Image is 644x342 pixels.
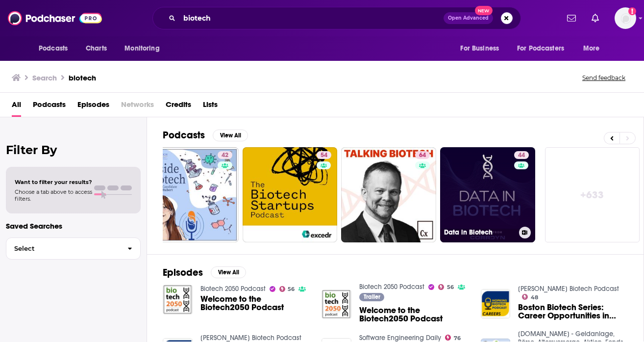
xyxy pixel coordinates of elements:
button: Select [6,237,141,260]
a: +633 [545,147,640,242]
h3: Data in Biotech [444,228,515,237]
button: Open AdvancedNew [444,12,493,24]
h3: biotech [69,73,96,82]
a: Lists [203,97,218,117]
input: Search podcasts, credits, & more... [179,10,444,26]
a: Biotech 2050 Podcast [200,285,266,293]
a: Episodes [77,97,109,117]
a: 56 [438,284,454,290]
h2: Podcasts [163,129,205,141]
a: 44 [514,151,529,159]
a: 64 [341,147,436,242]
span: Monitoring [124,42,159,55]
span: 56 [288,287,295,291]
a: Podcasts [33,97,66,117]
a: Welcome to the Biotech2050 Podcast [359,306,469,323]
a: 48 [522,294,538,300]
img: User Profile [615,7,636,29]
a: Credits [166,97,191,117]
span: Open Advanced [448,16,489,21]
span: More [583,42,600,55]
a: 54 [317,151,331,159]
a: Biotech 2050 Podcast [359,283,424,291]
span: 48 [531,295,538,300]
span: Podcasts [39,42,68,55]
span: Logged in as allisonstowell [615,7,636,29]
span: 54 [321,151,327,160]
a: 64 [415,151,430,159]
button: open menu [32,39,80,58]
p: Saved Searches [6,221,141,231]
span: For Podcasters [517,42,564,55]
a: All [12,97,21,117]
span: 76 [454,336,461,341]
button: open menu [118,39,172,58]
span: Networks [121,97,154,117]
span: Choose a tab above to access filters. [15,188,92,202]
button: Send feedback [579,74,628,82]
a: EpisodesView All [163,266,246,279]
a: Software Engineering Daily [359,334,441,342]
span: For Business [460,42,499,55]
span: Select [6,245,120,252]
a: 56 [279,286,295,292]
span: 42 [222,151,228,160]
button: Show profile menu [615,7,636,29]
a: 42 [144,147,239,242]
svg: Add a profile image [628,7,636,15]
a: PodcastsView All [163,129,248,141]
button: open menu [453,39,511,58]
a: 76 [445,335,461,341]
img: Podchaser - Follow, Share and Rate Podcasts [8,9,102,27]
h2: Filter By [6,143,141,157]
span: Want to filter your results? [15,179,92,185]
a: Show notifications dropdown [563,10,580,26]
a: Charts [79,39,113,58]
span: Trailer [364,294,380,300]
button: View All [213,130,248,141]
img: Boston Biotech Series: Career Opportunities in Biotech [481,289,511,319]
a: 44Data in Biotech [440,147,535,242]
img: Welcome to the Biotech2050 Podcast [322,289,351,319]
a: Boston Biotech Series: Career Opportunities in Biotech [518,303,628,320]
img: Welcome to the Biotech2050 Podcast [163,285,193,315]
span: 44 [518,151,525,160]
button: open menu [576,39,612,58]
h3: Search [32,73,57,82]
a: Show notifications dropdown [588,10,603,26]
a: Hopkins Biotech Podcast [200,334,301,342]
a: 42 [218,151,232,159]
a: Welcome to the Biotech2050 Podcast [200,295,310,312]
span: 64 [419,151,426,160]
a: Hopkins Biotech Podcast [518,285,619,293]
a: 54 [243,147,338,242]
button: View All [211,266,246,278]
button: open menu [511,39,578,58]
span: Charts [86,42,107,55]
span: New [475,6,493,15]
div: Search podcasts, credits, & more... [152,7,521,29]
span: 56 [447,285,454,289]
h2: Episodes [163,266,203,279]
